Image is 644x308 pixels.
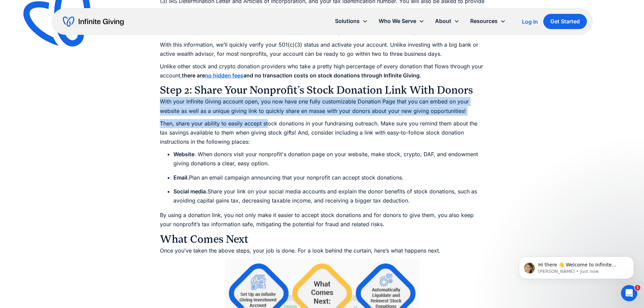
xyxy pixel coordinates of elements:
[522,19,538,24] div: Log In
[160,84,484,97] h3: Step 2: Share Your Nonprofit’s Stock Donation Link With Donors
[160,233,484,246] h3: What Comes Next
[635,285,640,290] span: 1
[205,72,243,79] a: no hidden fees
[182,72,205,79] strong: there are
[160,119,484,147] p: Then, share your ability to easily accept stock donations in your fundraising outreach. Make sure...
[621,285,637,301] iframe: Intercom live chat
[173,188,208,195] strong: Social media.
[335,17,360,26] div: Solutions
[160,211,484,229] p: By using a donation link, you not only make it easier to accept stock donations and for donors to...
[330,14,373,28] div: Solutions
[173,151,194,158] strong: Website
[173,174,189,181] strong: Email.
[465,14,511,28] div: Resources
[173,150,484,168] li: . When donors visit your nonprofit's donation page on your website, make stock, crypto, DAF, and ...
[63,16,124,27] a: home
[160,97,484,115] p: With your Infinite Giving account open, you now have one fully customizable Donation Page that yo...
[160,40,484,58] p: With this information, we’ll quickly verify your 501(c)(3) status and activate your account. Unli...
[160,246,484,255] p: Once you’ve taken the above steps, your job is done. For a look behind the curtain, here’s what h...
[379,17,416,26] div: Who We Serve
[435,17,451,26] div: About
[470,17,498,26] div: Resources
[243,72,421,79] strong: and no transaction costs on stock donations through Infinite Giving.
[173,173,484,182] li: Plan an email campaign announcing that your nonprofit can accept stock donations.
[522,18,538,26] a: Log In
[373,14,430,28] div: Who We Serve
[430,14,465,28] div: About
[509,242,644,290] iframe: Intercom notifications message
[173,187,484,205] li: Share your link on your social media accounts and explain the donor benefits of stock donations, ...
[160,62,484,80] p: Unlike other stock and crypto donation providers who take a pretty high percentage of every donat...
[543,14,587,29] a: Get Started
